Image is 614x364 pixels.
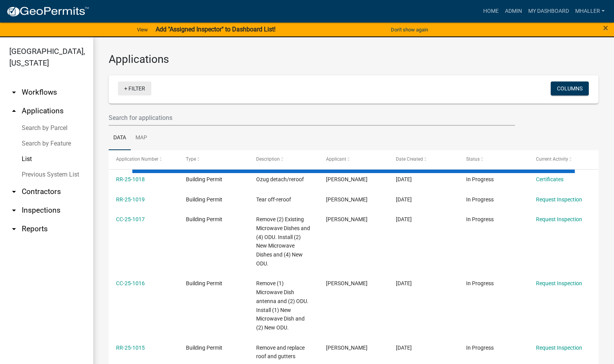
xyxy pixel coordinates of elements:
[536,176,564,182] a: Certificates
[131,126,152,151] a: Map
[572,4,608,19] a: mhaller
[134,23,151,36] a: View
[186,345,222,351] span: Building Permit
[396,280,412,286] span: 06/12/2025
[326,196,368,203] span: Roger Lange
[9,224,19,234] i: arrow_drop_down
[118,81,151,95] a: + Filter
[179,150,248,169] datatable-header-cell: Type
[466,345,494,351] span: In Progress
[9,187,19,196] i: arrow_drop_down
[186,216,222,222] span: Building Permit
[109,110,515,126] input: Search for applications
[603,23,608,33] button: Close
[536,156,568,162] span: Current Activity
[536,216,582,222] a: Request Inspection
[326,176,368,182] span: John Kornacki
[186,156,196,162] span: Type
[480,4,502,19] a: Home
[116,280,145,286] a: CC-25-1016
[326,345,368,351] span: Angelo Saia
[529,150,598,169] datatable-header-cell: Current Activity
[319,150,389,169] datatable-header-cell: Applicant
[249,150,319,169] datatable-header-cell: Description
[256,176,304,182] span: Ozug detach/reroof
[256,196,291,203] span: Tear off-reroof
[536,280,582,286] a: Request Inspection
[156,26,276,33] strong: Add "Assigned Inspector" to Dashboard List!
[389,150,458,169] datatable-header-cell: Date Created
[116,216,145,222] a: CC-25-1017
[466,216,494,222] span: In Progress
[458,150,528,169] datatable-header-cell: Status
[466,196,494,203] span: In Progress
[9,106,19,116] i: arrow_drop_up
[536,345,582,351] a: Request Inspection
[116,176,145,182] a: RR-25-1018
[256,216,310,267] span: Remove (2) Existing Microwave Dishes and (4) ODU. Install (2) New Microwave Dishes and (4) New ODU.
[9,88,19,97] i: arrow_drop_down
[116,156,158,162] span: Application Number
[603,23,608,33] span: ×
[256,156,280,162] span: Description
[109,150,179,169] datatable-header-cell: Application Number
[326,216,368,222] span: Lawrence Clark
[502,4,525,19] a: Admin
[326,280,368,286] span: Lawrence Clark
[396,156,423,162] span: Date Created
[396,216,412,222] span: 06/12/2025
[466,280,494,286] span: In Progress
[551,81,589,95] button: Columns
[116,196,145,203] a: RR-25-1019
[466,176,494,182] span: In Progress
[256,345,305,360] span: Remove and replace roof and gutters
[116,345,145,351] a: RR-25-1015
[326,156,346,162] span: Applicant
[388,23,431,36] button: Don't show again
[186,280,222,286] span: Building Permit
[396,196,412,203] span: 06/12/2025
[396,176,412,182] span: 06/12/2025
[9,206,19,215] i: arrow_drop_down
[525,4,572,19] a: My Dashboard
[256,280,309,331] span: Remove (1) Microwave Dish antenna and (2) ODU. Install (1) New Microwave Dish and (2) New ODU.
[536,196,582,203] a: Request Inspection
[109,126,131,151] a: Data
[396,345,412,351] span: 06/12/2025
[186,196,222,203] span: Building Permit
[109,53,598,66] h3: Applications
[466,156,480,162] span: Status
[186,176,222,182] span: Building Permit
